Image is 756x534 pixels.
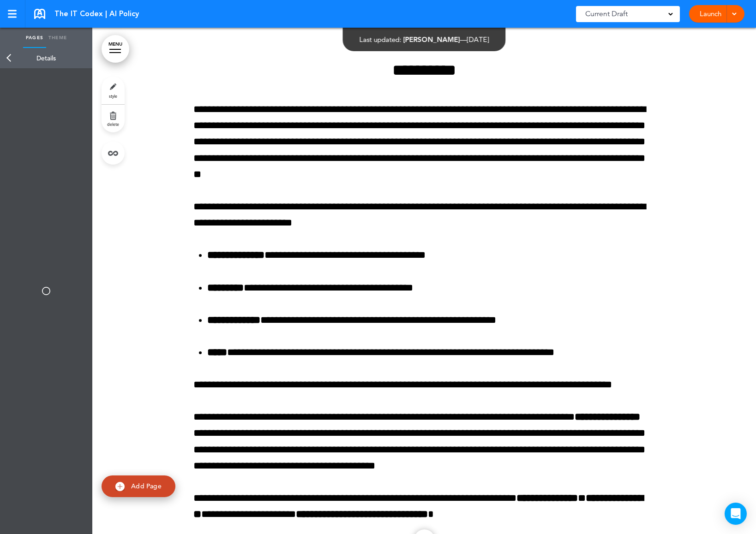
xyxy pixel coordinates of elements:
a: delete [102,105,125,132]
div: — [360,36,489,43]
a: style [102,77,125,104]
span: [PERSON_NAME] [403,35,460,44]
a: MENU [102,35,129,63]
span: Current Draft [585,7,628,20]
a: Pages [23,28,46,48]
span: Add Page [131,482,162,490]
img: add.svg [115,482,125,491]
a: Add Page [102,475,175,497]
span: delete [107,121,119,127]
span: The IT Codex | AI Policy [54,9,139,19]
a: Theme [46,28,69,48]
a: Launch [696,5,725,23]
span: [DATE] [467,35,489,44]
div: Open Intercom Messenger [725,503,747,525]
span: style [109,93,117,99]
span: Last updated: [360,35,402,44]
